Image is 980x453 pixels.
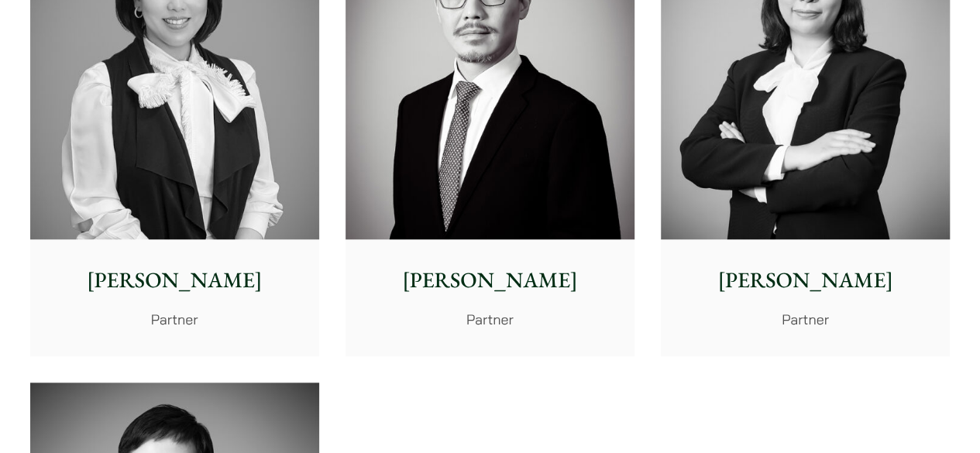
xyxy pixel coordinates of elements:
p: Partner [673,309,937,330]
p: [PERSON_NAME] [673,264,937,297]
p: [PERSON_NAME] [358,264,622,297]
p: [PERSON_NAME] [43,264,307,297]
p: Partner [358,309,622,330]
p: Partner [43,309,307,330]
